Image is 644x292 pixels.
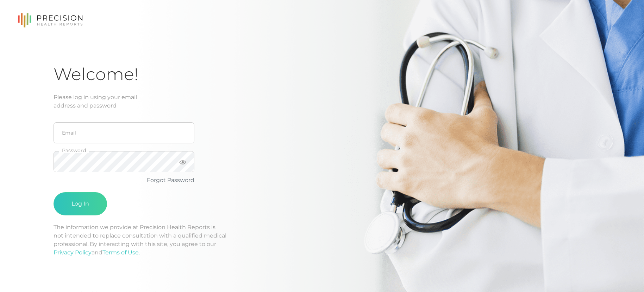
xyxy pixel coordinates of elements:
[54,122,194,143] input: Email
[54,192,107,215] button: Log In
[54,223,590,257] p: The information we provide at Precision Health Reports is not intended to replace consultation wi...
[54,93,590,110] div: Please log in using your email address and password
[54,64,590,85] h1: Welcome!
[147,177,194,183] a: Forgot Password
[54,249,92,256] a: Privacy Policy
[102,249,140,256] a: Terms of Use.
